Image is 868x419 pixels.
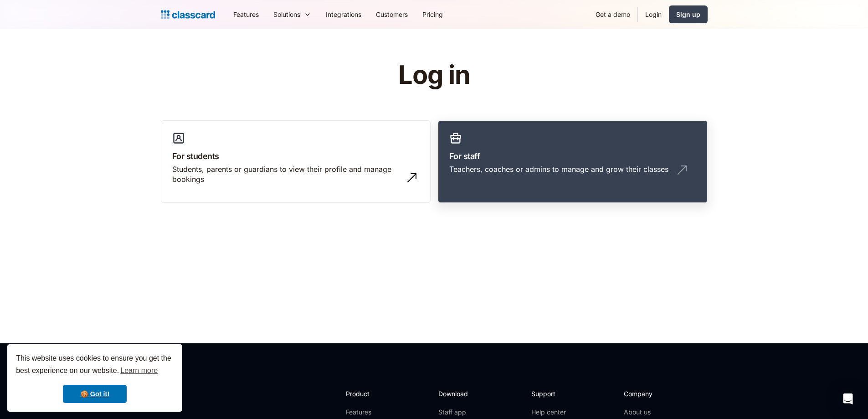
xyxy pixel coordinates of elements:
a: Integrations [318,4,369,25]
h3: For students [172,150,419,162]
h3: For staff [449,150,696,162]
a: Pricing [415,4,450,25]
div: Teachers, coaches or admins to manage and grow their classes [449,164,668,174]
h1: Log in [289,61,579,89]
a: For staffTeachers, coaches or admins to manage and grow their classes [438,120,708,203]
span: This website uses cookies to ensure you get the best experience on our website. [16,353,174,378]
a: Get a demo [588,4,637,25]
div: Solutions [273,10,300,19]
h2: Support [531,389,568,398]
div: Sign up [676,10,700,19]
h2: Download [438,389,476,398]
a: About us [624,408,684,417]
a: dismiss cookie message [63,385,127,403]
a: Features [226,4,266,25]
h2: Company [624,389,684,398]
a: Sign up [669,5,708,23]
a: For studentsStudents, parents or guardians to view their profile and manage bookings [161,120,431,203]
div: cookieconsent [7,344,182,412]
div: Open Intercom Messenger [837,388,859,410]
h2: Product [346,389,395,398]
div: Solutions [266,4,318,25]
a: learn more about cookies [119,364,159,378]
div: Students, parents or guardians to view their profile and manage bookings [172,164,401,185]
a: Staff app [438,408,476,417]
a: Help center [531,408,568,417]
a: Login [638,4,669,25]
a: Features [346,408,395,417]
a: Customers [369,4,415,25]
a: home [161,8,215,21]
